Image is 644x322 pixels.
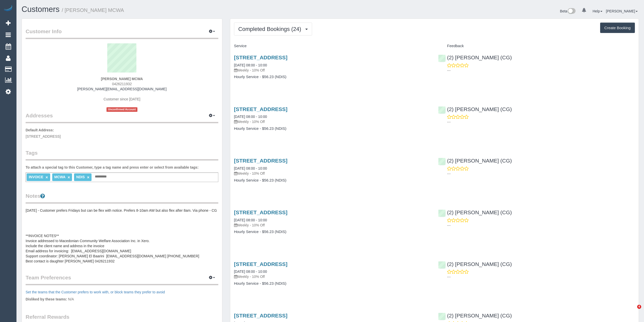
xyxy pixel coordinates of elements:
a: [STREET_ADDRESS] [234,158,288,164]
h4: Hourly Service - $56.23 (NDIS) [234,281,431,286]
h4: Hourly Service - $56.23 (NDIS) [234,230,431,234]
a: × [87,175,89,180]
strong: [PERSON_NAME] MCWA [101,77,143,81]
span: INVOICE [29,175,43,179]
a: (2) [PERSON_NAME] (CG) [438,261,512,267]
a: (2) [PERSON_NAME] (CG) [438,209,512,215]
label: To attach a special tag to this Customer, type a tag name and press enter or select from availabl... [26,165,199,170]
h4: Feedback [438,44,635,48]
p: --- [447,223,635,228]
span: Completed Bookings (24) [238,26,304,32]
h4: Hourly Service - $56.23 (NDIS) [234,178,431,183]
a: [STREET_ADDRESS] [234,55,288,60]
img: Automaid Logo [3,5,13,12]
a: [DATE] 08:00 - 10:00 [234,218,267,222]
legend: Notes [26,192,218,204]
p: Weekly - 10% Off [234,119,431,124]
h4: Hourly Service - $56.23 (NDIS) [234,75,431,79]
p: --- [447,274,635,279]
iframe: Intercom live chat [627,305,639,317]
a: (2) [PERSON_NAME] (CG) [438,158,512,164]
a: [STREET_ADDRESS] [234,261,288,267]
a: Help [593,9,602,13]
a: [DATE] 08:00 - 10:00 [234,63,267,67]
p: Weekly - 10% Off [234,68,431,73]
span: MCWA [54,175,65,179]
button: Create Booking [600,23,635,33]
a: [PERSON_NAME][EMAIL_ADDRESS][DOMAIN_NAME] [77,87,167,91]
span: Unconfirmed Account [106,107,137,112]
a: (2) [PERSON_NAME] (CG) [438,106,512,112]
span: [STREET_ADDRESS] [26,134,61,138]
a: Customers [22,5,60,14]
span: NDIS [76,175,85,179]
img: New interface [567,8,576,15]
h4: Hourly Service - $56.23 (NDIS) [234,127,431,131]
a: (2) [PERSON_NAME] (CG) [438,55,512,60]
legend: Team Preferences [26,274,218,285]
button: Completed Bookings (24) [234,23,312,35]
a: [DATE] 08:00 - 10:00 [234,270,267,274]
a: [STREET_ADDRESS] [234,209,288,215]
p: Weekly - 10% Off [234,223,431,228]
p: Weekly - 10% Off [234,171,431,176]
small: / [PERSON_NAME] MCWA [62,7,124,13]
a: [DATE] 08:00 - 10:00 [234,115,267,119]
p: --- [447,68,635,73]
h4: Service [234,44,431,48]
p: --- [447,119,635,124]
a: Beta [560,9,576,13]
span: 0426211932 [112,82,132,86]
span: 4 [637,305,641,309]
a: [STREET_ADDRESS] [234,313,288,318]
a: (2) [PERSON_NAME] (CG) [438,313,512,318]
legend: Customer Info [26,28,218,39]
label: Default Address: [26,128,54,133]
a: [PERSON_NAME] [606,9,638,13]
a: × [46,175,48,180]
a: × [68,175,70,180]
a: Set the teams that the Customer prefers to work with, or block teams they prefer to avoid [26,290,165,294]
label: Disliked by these teams: [26,297,67,302]
p: Weekly - 10% Off [234,274,431,279]
a: [DATE] 08:00 - 10:00 [234,166,267,170]
span: Customer since [DATE] [103,97,140,101]
pre: [DATE] - Customer prefers Fridays but can be flex with notice. Prefers 8-10am AW but also flex af... [26,208,218,264]
legend: Tags [26,149,218,160]
p: --- [447,171,635,176]
span: N/A [68,297,74,301]
a: [STREET_ADDRESS] [234,106,288,112]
